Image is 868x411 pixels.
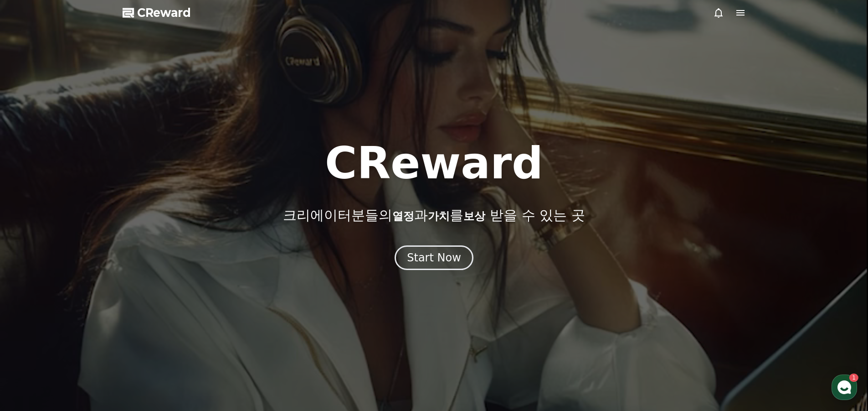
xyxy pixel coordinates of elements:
h1: CReward [325,141,543,185]
span: 열정 [392,210,414,223]
span: 가치 [428,210,450,223]
div: Start Now [407,250,461,265]
a: Start Now [395,255,473,263]
p: 크리에이터분들의 과 를 받을 수 있는 곳 [283,207,585,224]
span: CReward [137,5,191,20]
a: CReward [123,5,191,20]
span: 보상 [463,210,485,223]
button: Start Now [395,245,473,270]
